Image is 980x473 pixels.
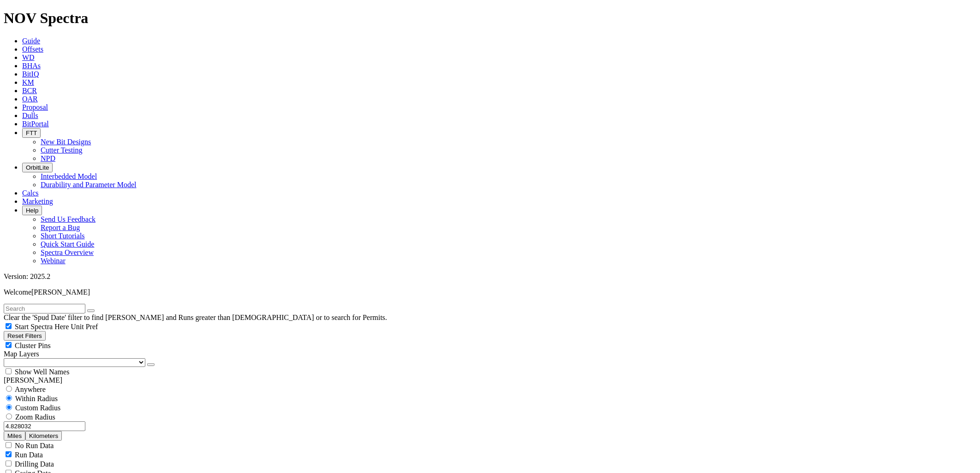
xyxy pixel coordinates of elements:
a: Send Us Feedback [41,215,96,223]
button: Help [22,206,42,215]
h1: NOV Spectra [4,10,976,27]
span: Run Data [15,451,43,459]
a: Spectra Overview [41,248,94,256]
span: Map Layers [4,350,39,358]
button: Miles [4,431,25,441]
span: Within Radius [15,395,58,402]
span: No Run Data [15,442,54,449]
div: Version: 2025.2 [4,272,976,281]
span: Unit Pref [71,323,98,331]
a: Quick Start Guide [41,240,94,248]
span: Cluster Pins [15,342,51,349]
span: Start Spectra Here [15,323,69,331]
a: OAR [22,95,38,103]
a: Calcs [22,189,39,197]
a: BHAs [22,62,41,70]
span: [PERSON_NAME] [31,288,90,296]
a: Marketing [22,197,53,205]
a: Proposal [22,103,48,111]
p: Welcome [4,288,976,296]
span: OrbitLite [26,164,49,171]
a: KM [22,78,34,86]
span: Anywhere [15,385,46,393]
button: OrbitLite [22,163,53,172]
span: Zoom Radius [15,413,55,421]
a: Durability and Parameter Model [41,181,137,189]
a: BitPortal [22,120,49,128]
a: Webinar [41,257,66,265]
span: Clear the 'Spud Date' filter to find [PERSON_NAME] and Runs greater than [DEMOGRAPHIC_DATA] or to... [4,313,387,321]
span: Show Well Names [15,368,69,376]
a: Report a Bug [41,224,80,231]
a: WD [22,53,35,61]
a: Guide [22,37,40,45]
a: Offsets [22,45,43,53]
a: Dulls [22,112,38,119]
input: 0.0 [4,421,85,431]
input: Search [4,304,85,313]
a: NPD [41,154,55,162]
a: BitIQ [22,70,39,78]
span: Custom Radius [15,404,60,412]
a: Short Tutorials [41,232,85,240]
button: FTT [22,128,41,138]
a: New Bit Designs [41,138,91,146]
a: BCR [22,87,37,95]
div: [PERSON_NAME] [4,376,976,384]
button: Reset Filters [4,331,46,341]
span: FTT [26,130,37,136]
a: Cutter Testing [41,146,83,154]
button: Kilometers [25,431,62,441]
input: Start Spectra Here [6,323,12,329]
span: Help [26,207,38,214]
a: Interbedded Model [41,172,97,180]
span: Drilling Data [15,460,54,468]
